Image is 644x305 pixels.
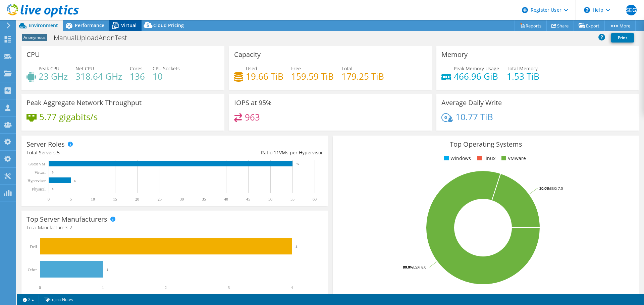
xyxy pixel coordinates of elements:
[341,73,384,80] h4: 179.25 TiB
[26,149,175,156] div: Total Servers:
[39,65,59,72] span: Peak CPU
[224,197,228,202] text: 40
[313,197,317,202] text: 60
[274,149,279,156] span: 11
[441,99,502,106] h3: Average Daily Write
[102,285,104,290] text: 1
[290,197,294,202] text: 55
[246,65,257,72] span: Used
[26,51,40,58] h3: CPU
[26,99,142,106] h3: Peak Aggregate Network Throughput
[18,295,39,304] a: 2
[153,65,180,72] span: CPU Sockets
[454,65,499,72] span: Peak Memory Usage
[130,65,143,72] span: Cores
[52,171,54,174] text: 0
[202,197,206,202] text: 35
[550,186,563,191] tspan: ESXi 7.0
[296,244,298,248] text: 4
[500,155,526,162] li: VMware
[507,65,538,72] span: Total Memory
[121,22,137,28] span: Virtual
[39,295,78,304] a: Project Notes
[113,197,117,202] text: 15
[296,162,299,166] text: 55
[574,20,605,31] a: Export
[611,33,634,43] a: Print
[74,179,76,182] text: 5
[338,141,634,148] h3: Top Operating Systems
[246,73,283,80] h4: 19.66 TiB
[28,178,46,183] text: Hypervisor
[69,224,72,231] span: 2
[246,197,250,202] text: 45
[48,197,50,202] text: 0
[30,244,37,249] text: Dell
[28,268,37,272] text: Other
[507,73,539,80] h4: 1.53 TiB
[475,155,495,162] li: Linux
[626,5,637,15] span: SEG
[268,197,272,202] text: 50
[234,99,272,106] h3: IOPS at 95%
[26,216,107,223] h3: Top Server Manufacturers
[341,65,353,72] span: Total
[22,34,47,41] span: Anonymous
[75,22,104,28] span: Performance
[32,187,46,192] text: Physical
[245,113,260,121] h4: 963
[70,197,72,202] text: 5
[130,73,145,80] h4: 136
[29,22,58,28] span: Environment
[413,264,426,270] tspan: ESXi 8.0
[234,51,261,58] h3: Capacity
[39,73,68,80] h4: 23 GHz
[39,113,98,121] h4: 5.77 gigabits/s
[165,285,167,290] text: 2
[52,187,54,191] text: 0
[441,51,468,58] h3: Memory
[153,22,184,28] span: Cloud Pricing
[153,73,180,80] h4: 10
[291,285,293,290] text: 4
[291,73,334,80] h4: 159.59 TiB
[515,20,547,31] a: Reports
[57,149,60,156] span: 5
[175,149,323,156] div: Ratio: VMs per Hypervisor
[91,197,95,202] text: 10
[35,170,46,175] text: Virtual
[539,186,550,191] tspan: 20.0%
[135,197,139,202] text: 20
[75,65,94,72] span: Net CPU
[403,264,413,270] tspan: 80.0%
[442,155,471,162] li: Windows
[26,141,65,148] h3: Server Roles
[51,34,138,42] h1: ManualUploadAnonTest
[604,20,636,31] a: More
[546,20,574,31] a: Share
[455,113,493,121] h4: 10.77 TiB
[291,65,301,72] span: Free
[39,285,41,290] text: 0
[26,224,323,231] h4: Total Manufacturers:
[454,73,499,80] h4: 466.96 GiB
[584,7,590,13] svg: \n
[75,73,122,80] h4: 318.64 GHz
[158,197,162,202] text: 25
[29,162,45,166] text: Guest VM
[106,268,108,272] text: 1
[180,197,184,202] text: 30
[228,285,230,290] text: 3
